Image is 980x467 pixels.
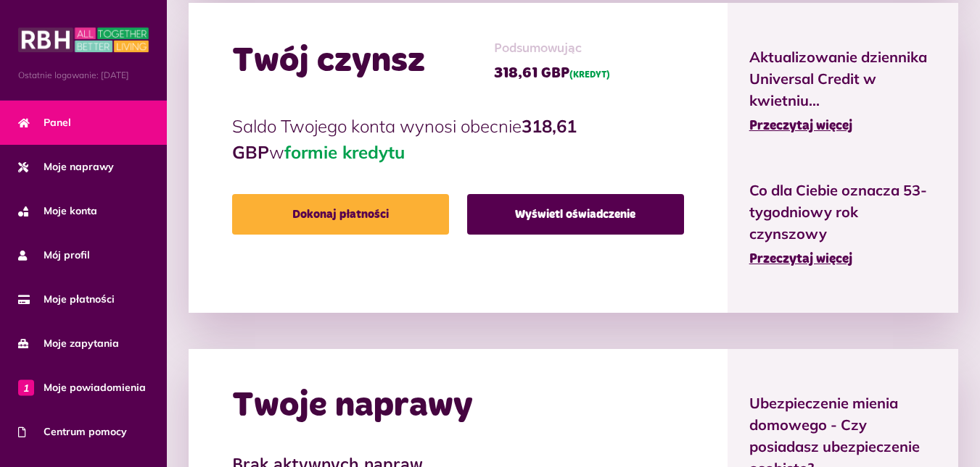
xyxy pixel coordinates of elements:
[494,66,569,80] font: 318,61 GBP
[515,209,635,220] font: Wyświetl oświadczenie
[23,381,29,394] font: 1
[44,204,97,217] font: Moje konta
[494,42,582,55] font: Podsumowując
[18,25,149,54] img: MyRBH
[44,381,146,394] font: Moje powiadomienia
[44,293,115,306] font: Moje płatności
[44,337,119,350] font: Moje zapytania
[44,160,114,173] font: Moje naprawy
[749,119,852,132] font: Przeczytaj więcej
[749,181,927,243] font: Co dla Ciebie oznacza 53-tygodniowy rok czynszowy
[749,46,936,136] a: Aktualizowanie dziennika Universal Credit w kwietniu... Przeczytaj więcej
[269,141,284,163] font: w
[44,116,71,129] font: Panel
[292,209,389,220] font: Dokonaj płatności
[467,194,684,235] a: Wyświetl oświadczenie
[232,115,522,137] font: Saldo Twojego konta wynosi obecnie
[232,388,473,423] font: Twoje naprawy
[749,180,936,269] a: Co dla Ciebie oznacza 53-tygodniowy rok czynszowy Przeczytaj więcej
[749,48,927,109] font: Aktualizowanie dziennika Universal Credit w kwietniu...
[569,71,610,80] font: (KREDYT)
[232,194,449,235] a: Dokonaj płatności
[232,43,425,78] font: Twój czynsz
[44,425,127,438] font: Centrum pomocy
[44,248,90,261] font: Mój profil
[232,115,577,163] font: 318,61 GBP
[284,141,405,163] font: formie kredytu
[18,70,129,80] font: Ostatnie logowanie: [DATE]
[749,253,852,266] font: Przeczytaj więcej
